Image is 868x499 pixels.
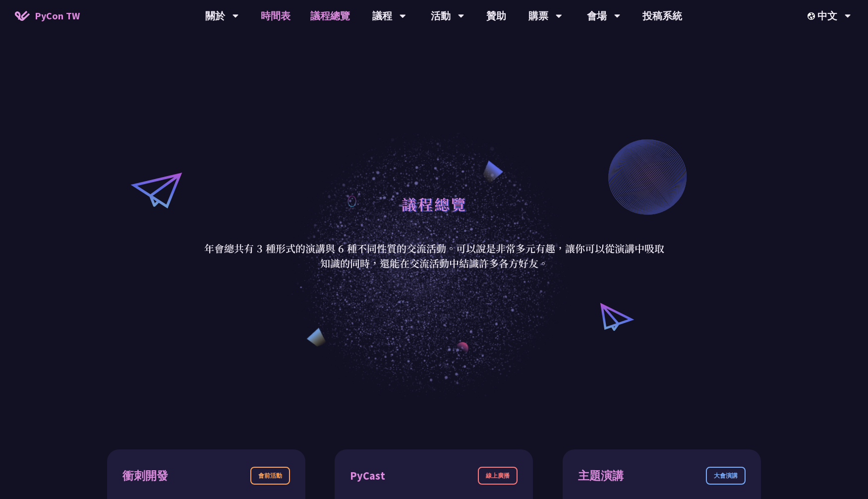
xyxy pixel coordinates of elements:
[478,467,518,485] div: 線上廣播
[350,467,385,485] div: PyCast
[35,8,80,23] span: PyCon TW
[578,467,624,485] div: 主題演講
[402,189,467,219] h1: 議程總覽
[5,3,90,28] a: PyCon TW
[250,467,290,485] div: 會前活動
[15,11,30,21] img: Home icon of PyCon TW 2025
[204,241,665,271] p: 年會總共有 3 種形式的演講與 6 種不同性質的交流活動。可以說是非常多元有趣，讓你可以從演講中吸取知識的同時，還能在交流活動中結識許多各方好友。
[122,467,168,485] div: 衝刺開發
[706,467,746,485] div: 大會演講
[808,12,817,20] img: Locale Icon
